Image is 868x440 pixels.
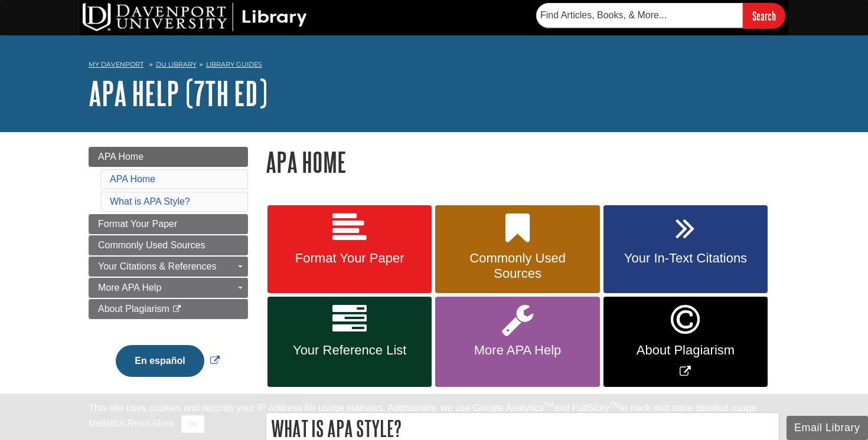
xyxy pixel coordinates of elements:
[206,60,262,68] a: Library Guides
[89,214,248,234] a: Format Your Paper
[89,278,248,298] a: More APA Help
[612,343,759,358] span: About Plagiarism
[276,251,423,266] span: Format Your Paper
[156,60,197,68] a: DU Library
[98,219,177,229] span: Format Your Paper
[98,304,169,314] span: About Plagiarism
[435,297,599,387] a: More APA Help
[89,57,779,75] nav: breadcrumb
[536,3,785,28] form: Searches DU Library's articles, books, and more
[536,3,743,28] input: Find Articles, Books, & More...
[128,418,174,428] a: Read More
[266,147,779,177] h1: APA Home
[603,205,768,294] a: Your In-Text Citations
[89,60,143,70] a: My Davenport
[444,343,590,358] span: More APA Help
[116,345,204,377] button: En español
[743,3,785,28] input: Search
[612,251,759,266] span: Your In-Text Citations
[98,240,205,250] span: Commonly Used Sources
[787,416,868,440] button: Email Library
[89,235,248,255] a: Commonly Used Sources
[98,152,143,162] span: APA Home
[444,251,590,281] span: Commonly Used Sources
[267,205,432,294] a: Format Your Paper
[89,75,267,111] a: APA Help (7th Ed)
[172,306,182,313] i: This link opens in a new window
[89,257,248,277] a: Your Citations & References
[603,297,768,387] a: Link opens in new window
[98,261,216,271] span: Your Citations & References
[110,196,190,206] a: What is APA Style?
[267,297,432,387] a: Your Reference List
[89,299,248,319] a: About Plagiarism
[89,401,779,433] div: This site uses cookies and records your IP address for usage statistics. Additionally, we use Goo...
[98,283,161,293] span: More APA Help
[181,415,204,433] button: Close
[435,205,599,294] a: Commonly Used Sources
[110,174,155,184] a: APA Home
[113,356,222,366] a: Link opens in new window
[276,343,423,358] span: Your Reference List
[83,3,307,31] img: DU Library
[89,147,248,397] div: Guide Page Menu
[89,147,248,167] a: APA Home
